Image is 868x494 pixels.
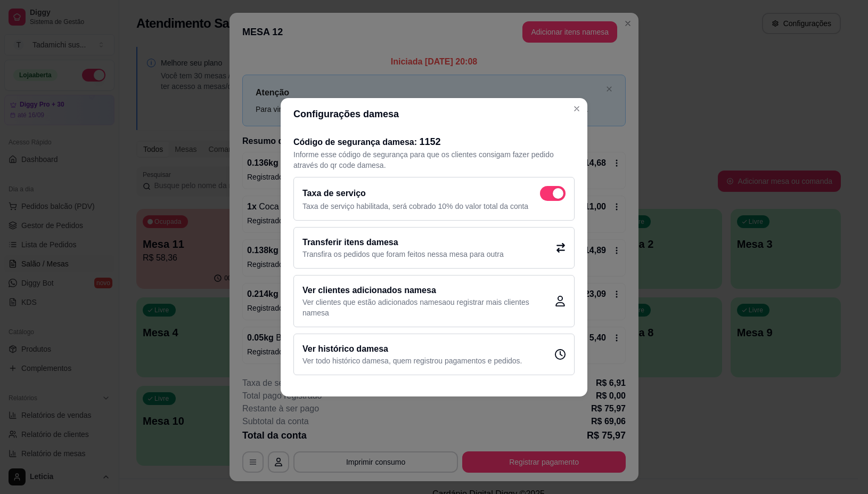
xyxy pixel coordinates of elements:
p: Transfira os pedidos que foram feitos nessa mesa para outra [302,249,504,260]
p: Ver clientes que estão adicionados na mesa ou registrar mais clientes na mesa [302,297,555,318]
h2: Taxa de serviço [302,187,366,200]
p: Ver todo histórico da mesa , quem registrou pagamentos e pedidos. [302,355,522,366]
p: Informe esse código de segurança para que os clientes consigam fazer pedido através do qr code da... [293,149,575,171]
h2: Transferir itens da mesa [302,236,504,249]
h2: Ver clientes adicionados na mesa [302,284,555,297]
button: Close [568,100,585,117]
h2: Ver histórico da mesa [302,343,522,355]
header: Configurações da mesa [281,98,587,130]
span: 1152 [420,136,441,147]
p: Taxa de serviço habilitada, será cobrado 10% do valor total da conta [302,201,566,212]
h2: Código de segurança da mesa : [293,134,575,149]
